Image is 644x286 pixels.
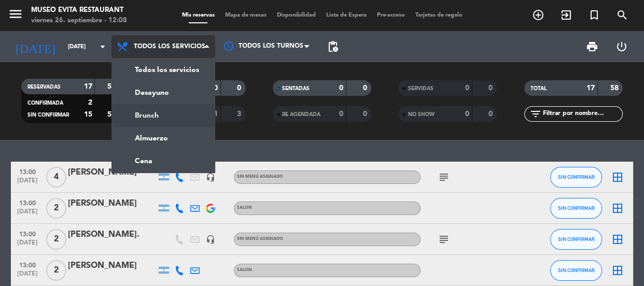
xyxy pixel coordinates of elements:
a: Todos los servicios [112,59,215,81]
strong: 0 [488,84,495,92]
strong: 3 [237,110,243,118]
div: viernes 26. septiembre - 12:08 [31,16,127,26]
span: [DATE] [15,239,40,251]
span: Tarjetas de regalo [410,12,468,18]
span: SIN CONFIRMAR [558,236,595,242]
i: border_all [611,202,624,214]
div: LOG OUT [607,31,637,62]
div: [PERSON_NAME] [68,259,156,273]
span: Todos los servicios [134,43,205,50]
strong: 50 [107,111,118,118]
a: Cena [112,150,215,173]
a: Almuerzo [112,127,215,150]
span: NO SHOW [408,112,434,117]
div: [PERSON_NAME]. [68,228,156,241]
span: 13:00 [15,259,40,270]
i: subject [438,171,450,183]
i: border_all [611,233,624,246]
div: [PERSON_NAME] [68,166,156,179]
i: turned_in_not [588,9,600,21]
button: SIN CONFIRMAR [550,260,602,281]
i: search [616,9,628,21]
span: [DATE] [15,270,40,282]
button: SIN CONFIRMAR [550,198,602,219]
span: SERVIDAS [408,86,433,91]
strong: 17 [586,84,595,92]
span: 2 [46,229,66,250]
span: 2 [46,198,66,219]
i: exit_to_app [560,9,572,21]
strong: 0 [339,84,343,92]
span: SALON [237,268,252,272]
span: Disponibilidad [272,12,321,18]
span: CONFIRMADA [27,101,63,106]
span: 4 [46,167,66,188]
strong: 0 [465,110,469,118]
img: google-logo.png [206,204,215,213]
strong: 0 [363,84,369,92]
span: pending_actions [327,40,339,53]
span: [DATE] [15,177,40,189]
strong: 58 [107,83,118,90]
span: 13:00 [15,196,40,208]
i: headset_mic [206,173,215,182]
span: print [586,40,598,53]
button: menu [8,6,23,25]
i: border_all [611,171,624,183]
button: SIN CONFIRMAR [550,167,602,188]
a: Desayuno [112,81,215,104]
i: border_all [611,264,624,277]
i: headset_mic [206,235,215,244]
i: power_settings_new [615,40,628,53]
i: add_circle_outline [532,9,544,21]
span: SIN CONFIRMAR [558,267,595,273]
strong: 58 [610,84,620,92]
i: [DATE] [8,35,63,58]
a: Brunch [112,104,215,127]
span: SIN CONFIRMAR [558,205,595,211]
span: Mapa de mesas [220,12,272,18]
strong: 0 [339,110,343,118]
button: SIN CONFIRMAR [550,229,602,250]
span: SALON [237,206,252,210]
span: [DATE] [15,208,40,220]
strong: 0 [363,110,369,118]
span: Sin menú asignado [237,237,283,241]
span: Mis reservas [177,12,220,18]
i: subject [438,233,450,246]
span: RE AGENDADA [282,112,320,117]
span: 2 [46,260,66,281]
span: 13:00 [15,165,40,177]
i: arrow_drop_down [96,40,109,53]
strong: 0 [214,84,218,92]
strong: 2 [88,99,92,106]
strong: 1 [214,110,218,118]
span: 13:00 [15,227,40,239]
strong: 0 [237,84,243,92]
span: Lista de Espera [321,12,372,18]
i: filter_list [529,108,542,120]
span: RESERVADAS [27,84,61,90]
span: SIN CONFIRMAR [558,174,595,180]
strong: 17 [83,83,92,90]
span: Pre-acceso [372,12,410,18]
div: Museo Evita Restaurant [31,5,127,16]
strong: 15 [83,111,92,118]
span: TOTAL [530,86,547,91]
input: Filtrar por nombre... [542,108,622,120]
span: SIN CONFIRMAR [27,112,69,118]
div: [PERSON_NAME] [68,197,156,210]
strong: 0 [488,110,495,118]
span: SENTADAS [282,86,310,91]
strong: 0 [465,84,469,92]
i: menu [8,6,23,22]
span: Sin menú asignado [237,175,283,179]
